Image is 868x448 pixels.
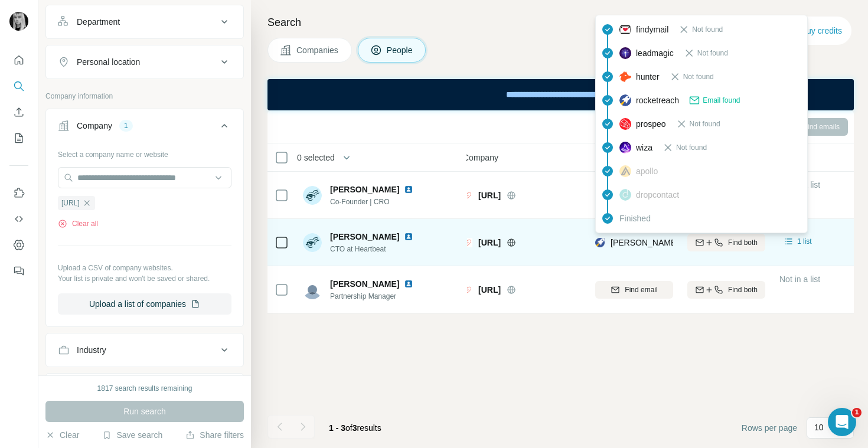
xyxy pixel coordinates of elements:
[9,50,28,71] button: Quick start
[330,184,399,195] span: [PERSON_NAME]
[595,237,605,248] img: provider rocketreach logo
[619,47,631,59] img: provider leadmagic logo
[58,293,231,315] button: Upload a list of companies
[779,274,820,284] span: Not in a list
[625,285,657,295] span: Find email
[828,408,856,436] iframe: Intercom live chat
[9,76,28,97] button: Search
[728,285,758,295] span: Find both
[77,56,140,68] div: Personal location
[329,423,381,433] span: results
[619,212,651,224] span: Finished
[9,127,28,149] button: My lists
[478,237,501,248] span: [URL]
[46,112,243,145] button: Company1
[687,234,765,251] button: Find both
[267,79,854,110] iframe: Banner
[687,281,765,299] button: Find both
[9,208,28,230] button: Use Surfe API
[119,120,133,131] div: 1
[345,423,353,433] span: of
[329,423,345,433] span: 1 - 3
[690,119,720,129] span: Not found
[478,284,501,296] span: [URL]
[463,152,498,163] span: Company
[636,24,668,35] span: findymail
[636,71,660,83] span: hunter
[9,12,28,31] img: Avatar
[478,189,501,201] span: [URL]
[303,186,322,205] img: Avatar
[797,236,812,247] span: 1 list
[636,142,652,153] span: wiza
[404,185,413,194] img: LinkedIn logo
[852,408,862,417] span: 1
[404,279,413,289] img: LinkedIn logo
[636,94,679,106] span: rocketreach
[330,278,399,290] span: [PERSON_NAME]
[676,142,707,153] span: Not found
[267,14,854,31] h4: Search
[463,238,472,247] img: Logo of heartbeat.ai
[46,336,243,364] button: Industry
[611,238,818,247] span: [PERSON_NAME][EMAIL_ADDRESS][DOMAIN_NAME]
[45,429,79,441] button: Clear
[636,118,666,130] span: prospeo
[619,165,631,177] img: provider apollo logo
[463,285,472,295] img: Logo of heartbeat.ai
[330,197,418,207] span: Co-Founder | CRO
[742,422,797,434] span: Rows per page
[97,383,192,394] div: 1817 search results remaining
[619,24,631,35] img: provider findymail logo
[102,429,162,441] button: Save search
[303,233,322,252] img: Avatar
[296,44,340,56] span: Companies
[77,16,120,28] div: Department
[619,189,631,201] img: provider dropcontact logo
[9,260,28,282] button: Feedback
[703,95,740,106] span: Email found
[619,71,631,82] img: provider hunter logo
[185,429,244,441] button: Share filters
[692,24,723,35] span: Not found
[61,198,80,208] span: [URL]
[58,218,98,229] button: Clear all
[619,94,631,106] img: provider rocketreach logo
[353,423,357,433] span: 3
[297,152,335,163] span: 0 selected
[636,165,658,177] span: apollo
[728,237,758,248] span: Find both
[619,118,631,130] img: provider prospeo logo
[636,189,679,201] span: dropcontact
[46,48,243,76] button: Personal location
[330,244,418,254] span: CTO at Heartbeat
[9,102,28,123] button: Enrich CSV
[636,47,674,59] span: leadmagic
[303,280,322,299] img: Avatar
[387,44,414,56] span: People
[77,344,106,356] div: Industry
[9,234,28,256] button: Dashboard
[77,120,112,132] div: Company
[58,145,231,160] div: Select a company name or website
[787,22,842,39] button: Buy credits
[463,191,472,200] img: Logo of heartbeat.ai
[619,142,631,153] img: provider wiza logo
[595,281,673,299] button: Find email
[814,421,824,433] p: 10
[330,291,418,302] span: Partnership Manager
[697,48,728,58] span: Not found
[45,91,244,102] p: Company information
[46,8,243,36] button: Department
[404,232,413,241] img: LinkedIn logo
[58,273,231,284] p: Your list is private and won't be saved or shared.
[9,182,28,204] button: Use Surfe on LinkedIn
[330,231,399,243] span: [PERSON_NAME]
[58,263,231,273] p: Upload a CSV of company websites.
[683,71,714,82] span: Not found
